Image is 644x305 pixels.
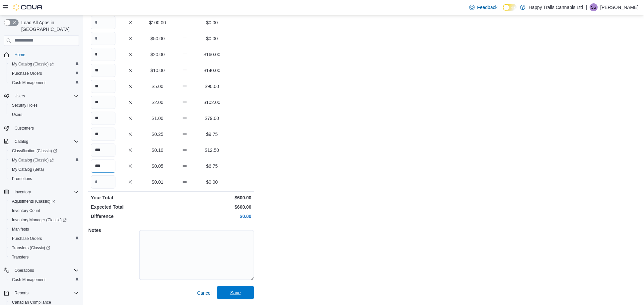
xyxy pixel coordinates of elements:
[145,115,170,122] p: $1.00
[9,165,47,173] a: My Catalog (Beta)
[9,197,79,205] span: Adjustments (Classic)
[9,175,35,183] a: Promotions
[503,4,517,11] input: Dark Mode
[200,163,224,169] p: $6.75
[9,165,79,173] span: My Catalog (Beta)
[12,167,44,172] span: My Catalog (Beta)
[12,199,55,204] span: Adjustments (Classic)
[200,67,224,74] p: $140.00
[12,138,31,146] button: Catalog
[194,286,214,300] button: Cancel
[12,266,37,274] button: Operations
[477,4,498,11] span: Feedback
[7,225,82,234] button: Manifests
[1,187,82,197] button: Inventory
[1,288,82,298] button: Reports
[15,126,34,131] span: Customers
[12,112,22,117] span: Users
[12,289,79,297] span: Reports
[9,235,79,243] span: Purchase Orders
[145,131,170,138] p: $0.25
[9,253,31,261] a: Transfers
[12,124,36,132] a: Customers
[15,139,28,144] span: Catalog
[1,123,82,133] button: Customers
[91,213,170,220] p: Difference
[590,3,598,11] div: Sandy Sierra
[12,236,42,241] span: Purchase Orders
[200,147,224,153] p: $12.50
[7,69,82,78] button: Purchase Orders
[12,277,45,282] span: Cash Management
[7,234,82,243] button: Purchase Orders
[12,71,42,76] span: Purchase Orders
[1,137,82,146] button: Catalog
[173,194,251,201] p: $600.00
[1,50,82,59] button: Home
[12,245,50,251] span: Transfers (Classic)
[12,157,54,163] span: My Catalog (Classic)
[12,254,29,260] span: Transfers
[145,35,170,42] p: $50.00
[9,216,79,224] span: Inventory Manager (Classic)
[9,235,45,243] a: Purchase Orders
[9,111,25,119] a: Users
[91,80,115,93] input: Quantity
[7,146,82,155] a: Classification (Classic)
[9,69,79,77] span: Purchase Orders
[12,148,57,153] span: Classification (Classic)
[91,32,115,45] input: Quantity
[529,3,583,11] p: Happy Trails Cannabis Ltd
[91,128,115,141] input: Quantity
[12,217,67,223] span: Inventory Manager (Classic)
[9,101,79,109] span: Security Roles
[9,244,79,252] span: Transfers (Classic)
[9,197,58,205] a: Adjustments (Classic)
[200,131,224,138] p: $9.75
[12,61,54,67] span: My Catalog (Classic)
[9,156,56,164] a: My Catalog (Classic)
[12,124,79,132] span: Customers
[145,19,170,26] p: $100.00
[145,83,170,90] p: $5.00
[9,276,79,284] span: Cash Management
[12,188,79,196] span: Inventory
[7,155,82,165] a: My Catalog (Classic)
[91,112,115,125] input: Quantity
[9,111,79,119] span: Users
[91,194,170,201] p: Your Total
[12,92,28,100] button: Users
[173,204,251,210] p: $600.00
[230,289,241,296] span: Save
[7,174,82,183] button: Promotions
[12,300,51,305] span: Canadian Compliance
[145,67,170,74] p: $10.00
[91,96,115,109] input: Quantity
[9,156,79,164] span: My Catalog (Classic)
[12,92,79,100] span: Users
[9,207,43,215] a: Inventory Count
[15,52,25,57] span: Home
[12,103,37,108] span: Security Roles
[200,179,224,185] p: $0.00
[7,206,82,215] button: Inventory Count
[200,35,224,42] p: $0.00
[91,204,170,210] p: Expected Total
[7,215,82,225] a: Inventory Manager (Classic)
[9,276,48,284] a: Cash Management
[7,78,82,87] button: Cash Management
[7,253,82,262] button: Transfers
[12,289,31,297] button: Reports
[200,99,224,106] p: $102.00
[12,51,79,59] span: Home
[9,244,53,252] a: Transfers (Classic)
[9,225,79,233] span: Manifests
[197,290,212,296] span: Cancel
[12,208,40,213] span: Inventory Count
[9,225,32,233] a: Manifests
[7,101,82,110] button: Security Roles
[217,286,254,299] button: Save
[9,147,79,155] span: Classification (Classic)
[91,16,115,29] input: Quantity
